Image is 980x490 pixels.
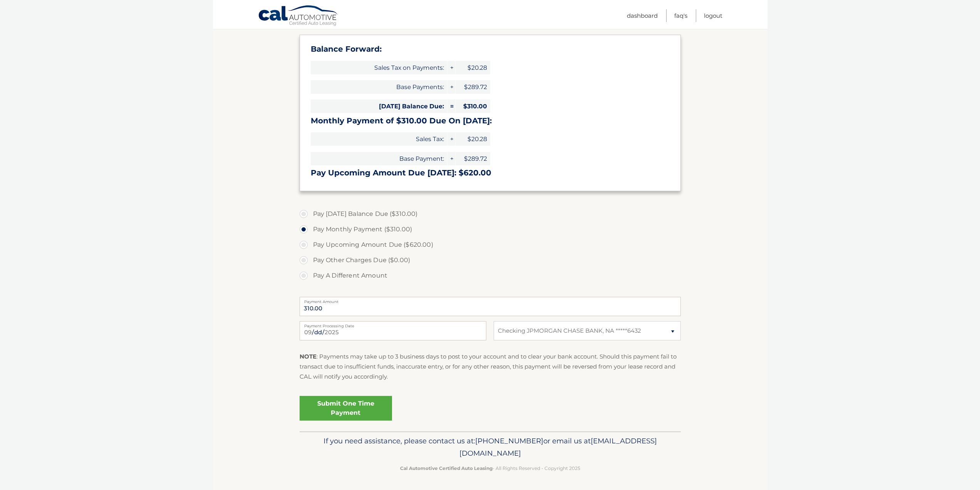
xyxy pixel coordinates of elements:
a: Logout [704,9,722,22]
span: $310.00 [456,99,490,113]
strong: NOTE [300,353,317,360]
span: + [447,61,455,74]
span: Sales Tax on Payments: [311,61,447,74]
a: Dashboard [627,9,658,22]
span: [DATE] Balance Due: [311,99,447,113]
a: FAQ's [674,9,687,22]
span: + [447,132,455,146]
h3: Monthly Payment of $310.00 Due On [DATE]: [311,116,670,126]
span: = [447,99,455,113]
p: - All Rights Reserved - Copyright 2025 [305,464,676,472]
strong: Cal Automotive Certified Auto Leasing [400,465,493,471]
input: Payment Date [300,321,486,340]
span: Base Payments: [311,80,447,94]
label: Pay A Different Amount [300,268,681,283]
span: $20.28 [456,132,490,146]
p: : Payments may take up to 3 business days to post to your account and to clear your bank account.... [300,352,681,382]
label: Pay Other Charges Due ($0.00) [300,253,681,268]
span: [EMAIL_ADDRESS][DOMAIN_NAME] [459,436,657,458]
a: Cal Automotive [258,5,339,27]
p: If you need assistance, please contact us at: or email us at [305,435,676,460]
span: Base Payment: [311,152,447,165]
label: Pay Upcoming Amount Due ($620.00) [300,237,681,253]
label: Payment Amount [300,297,681,303]
h3: Pay Upcoming Amount Due [DATE]: $620.00 [311,168,670,178]
h3: Balance Forward: [311,44,670,54]
span: $289.72 [456,80,490,94]
span: Sales Tax: [311,132,447,146]
input: Payment Amount [300,297,681,316]
span: $20.28 [456,61,490,74]
label: Payment Processing Date [300,321,486,327]
span: [PHONE_NUMBER] [475,436,543,445]
span: + [447,152,455,165]
span: $289.72 [456,152,490,165]
label: Pay Monthly Payment ($310.00) [300,222,681,237]
span: + [447,80,455,94]
label: Pay [DATE] Balance Due ($310.00) [300,206,681,222]
a: Submit One Time Payment [300,396,392,421]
